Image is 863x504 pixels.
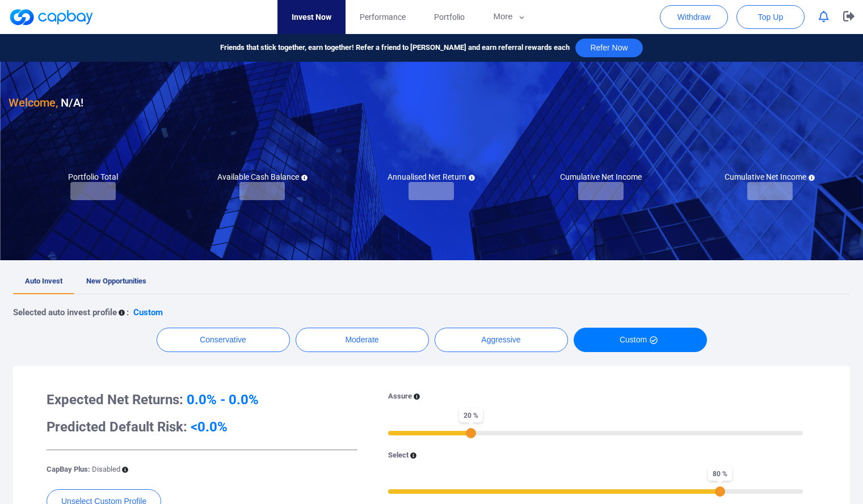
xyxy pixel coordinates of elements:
[388,391,412,403] p: Assure
[459,408,483,422] span: 20 %
[47,464,120,476] p: CapBay Plus:
[434,11,465,23] span: Portfolio
[758,11,783,23] span: Top Up
[9,96,58,109] span: Welcome,
[13,306,117,319] p: Selected auto invest profile
[736,5,805,29] button: Top Up
[68,172,118,182] h5: Portfolio Total
[660,5,728,29] button: Withdraw
[133,306,163,319] p: Custom
[86,277,146,285] span: New Opportunities
[220,42,570,54] span: Friends that stick together, earn together! Refer a friend to [PERSON_NAME] and earn referral rew...
[296,328,429,352] button: Moderate
[725,172,815,182] h5: Cumulative Net Income
[92,465,120,473] span: Disabled
[187,392,259,408] span: 0.0% - 0.0%
[360,11,406,23] span: Performance
[574,328,707,352] button: Custom
[435,328,568,352] button: Aggressive
[47,391,357,409] h3: Expected Net Returns:
[47,418,357,436] h3: Predicted Default Risk:
[157,328,290,352] button: Conservative
[560,172,642,182] h5: Cumulative Net Income
[388,450,409,461] p: Select
[575,39,642,57] button: Refer Now
[191,419,228,435] span: <0.0%
[388,172,475,182] h5: Annualised Net Return
[25,277,62,285] span: Auto Invest
[9,94,83,112] h3: N/A !
[217,172,308,182] h5: Available Cash Balance
[127,306,129,319] p: :
[708,467,732,481] span: 80 %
